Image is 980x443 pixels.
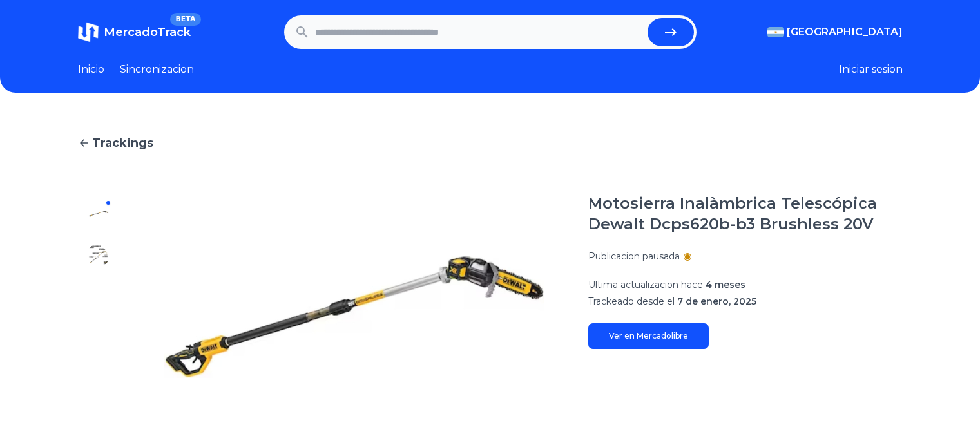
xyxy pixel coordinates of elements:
img: Motosierra Inalàmbrica Telescópica Dewalt Dcps620b-b3 Brushless 20V [88,286,109,306]
p: Publicacion pausada [588,250,680,263]
span: Ultima actualizacion hace [588,279,703,290]
span: 4 meses [706,279,745,290]
a: Inicio [78,62,104,77]
img: Motosierra Inalàmbrica Telescópica Dewalt Dcps620b-b3 Brushless 20V [88,410,109,430]
a: Trackings [78,134,903,152]
a: Ver en Mercadolibre [588,323,709,349]
img: Argentina [767,27,784,37]
a: MercadoTrackBETA [78,22,191,42]
span: [GEOGRAPHIC_DATA] [787,24,903,40]
h1: Motosierra Inalàmbrica Telescópica Dewalt Dcps620b-b3 Brushless 20V [588,193,903,234]
span: BETA [170,13,200,26]
a: Sincronizacion [120,62,194,77]
img: MercadoTrack [78,22,99,42]
img: Motosierra Inalàmbrica Telescópica Dewalt Dcps620b-b3 Brushless 20V [145,193,562,440]
img: Motosierra Inalàmbrica Telescópica Dewalt Dcps620b-b3 Brushless 20V [88,368,109,389]
span: MercadoTrack [104,25,191,39]
img: Motosierra Inalàmbrica Telescópica Dewalt Dcps620b-b3 Brushless 20V [88,203,109,224]
span: 7 de enero, 2025 [677,296,756,307]
img: Motosierra Inalàmbrica Telescópica Dewalt Dcps620b-b3 Brushless 20V [88,327,109,348]
span: Trackings [92,134,153,152]
img: Motosierra Inalàmbrica Telescópica Dewalt Dcps620b-b3 Brushless 20V [88,245,109,265]
button: [GEOGRAPHIC_DATA] [767,24,903,40]
span: Trackeado desde el [588,296,675,307]
button: Iniciar sesion [839,62,903,77]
